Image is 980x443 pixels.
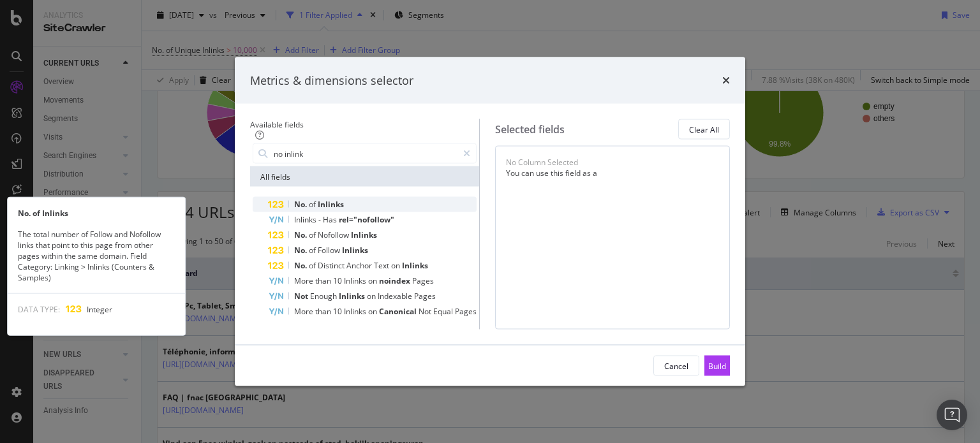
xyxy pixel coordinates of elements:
span: Text [374,260,391,271]
span: No. [294,229,309,240]
span: Inlinks [351,229,377,240]
span: Pages [414,291,436,301]
div: Build [708,360,726,371]
span: More [294,275,315,286]
div: Metrics & dimensions selector [250,72,413,89]
span: on [367,291,378,301]
span: 10 [333,275,344,286]
div: modal [235,57,745,386]
div: You can use this field as a [506,168,719,178]
span: Inlinks [342,245,368,256]
span: Anchor [346,260,374,271]
span: No. [294,199,309,210]
span: 10 [333,306,344,317]
span: on [391,260,402,271]
span: Canonical [379,306,419,317]
span: Inlinks [339,291,367,301]
div: Clear All [689,124,719,134]
button: Cancel [653,356,699,376]
input: Search by field name [272,144,457,163]
span: Inlinks [318,199,344,210]
div: Cancel [664,360,688,371]
span: DATA TYPE: [18,304,60,315]
button: Clear All [678,119,730,140]
span: Pages [455,306,477,317]
span: Inlinks [402,260,428,271]
span: Inlinks [344,306,368,317]
div: Available fields [250,119,479,130]
span: Follow [318,245,342,256]
span: - [318,214,323,225]
span: Integer [87,304,112,315]
span: on [368,306,379,317]
span: than [315,275,333,286]
div: No Column Selected [506,157,578,168]
div: The total number of Follow and Nofollow links that point to this page from other pages within the... [8,228,185,283]
span: Inlinks [344,275,368,286]
span: of [309,245,318,256]
span: rel="nofollow" [339,214,394,225]
span: Nofollow [318,229,351,240]
span: Indexable [378,291,414,301]
div: All fields [250,166,479,187]
button: Build [704,356,730,376]
div: No. of Inlinks [8,207,185,218]
span: on [368,275,379,286]
span: of [309,199,318,210]
span: Equal [433,306,455,317]
div: Open Intercom Messenger [937,400,967,430]
span: Pages [412,275,434,286]
span: Has [323,214,339,225]
span: No. [294,245,309,256]
span: of [309,260,318,271]
div: Selected fields [495,122,565,136]
span: Distinct [318,260,346,271]
span: Enough [310,291,339,301]
span: than [315,306,333,317]
span: of [309,229,318,240]
span: Not [294,291,310,301]
span: Inlinks [294,214,318,225]
span: More [294,306,315,317]
span: Not [419,306,433,317]
span: noindex [379,275,412,286]
span: No. [294,260,309,271]
div: times [722,72,730,89]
